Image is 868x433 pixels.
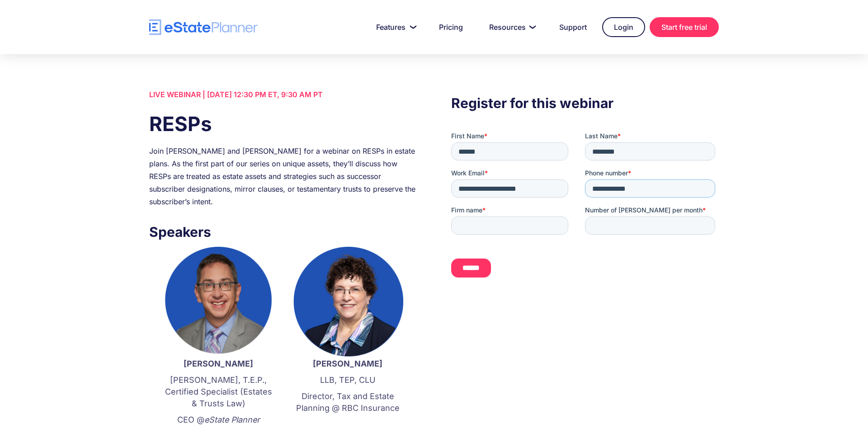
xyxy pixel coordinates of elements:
a: home [149,19,258,35]
iframe: Form 0 [451,132,719,293]
a: Features [365,18,424,36]
a: Resources [478,18,544,36]
strong: [PERSON_NAME] [313,359,382,368]
p: Director, Tax and Estate Planning @ RBC Insurance [292,391,403,414]
h1: RESPs [149,110,417,138]
p: [PERSON_NAME], T.E.P., Certified Specialist (Estates & Trusts Law) [163,374,274,409]
a: Support [548,18,598,36]
a: Start free trial [650,17,719,37]
p: LLB, TEP, CLU [292,374,403,386]
div: Join [PERSON_NAME] and [PERSON_NAME] for a webinar on RESPs in estate plans. As the first part of... [149,145,417,208]
h3: Speakers [149,221,417,242]
a: Login [602,17,645,37]
strong: [PERSON_NAME] [184,359,253,368]
h3: Register for this webinar [451,93,719,113]
p: CEO @ [163,414,274,426]
p: ‍ [292,419,403,430]
em: eState Planner [204,415,260,424]
div: LIVE WEBINAR | [DATE] 12:30 PM ET, 9:30 AM PT [149,88,417,101]
a: Pricing [428,18,474,36]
